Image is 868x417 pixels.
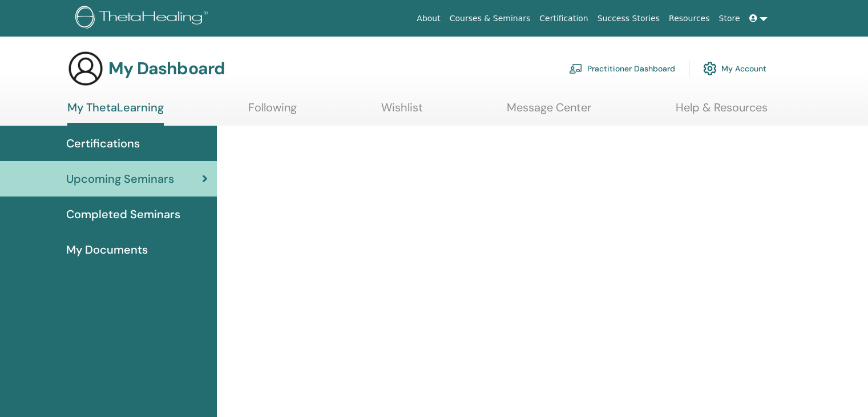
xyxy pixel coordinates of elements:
[445,8,535,29] a: Courses & Seminars
[593,8,664,29] a: Success Stories
[569,56,675,81] a: Practitioner Dashboard
[703,56,766,81] a: My Account
[66,206,180,223] span: Completed Seminars
[714,8,745,29] a: Store
[248,101,297,123] a: Following
[703,59,717,78] img: cog.svg
[75,6,212,31] img: logo.png
[67,101,164,126] a: My ThetaLearning
[66,135,140,152] span: Certifications
[676,101,768,123] a: Help & Resources
[66,170,174,187] span: Upcoming Seminars
[66,241,148,258] span: My Documents
[569,63,583,74] img: chalkboard-teacher.svg
[108,58,225,79] h3: My Dashboard
[507,101,591,123] a: Message Center
[664,8,714,29] a: Resources
[381,101,423,123] a: Wishlist
[412,8,445,29] a: About
[67,50,104,87] img: generic-user-icon.jpg
[535,8,592,29] a: Certification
